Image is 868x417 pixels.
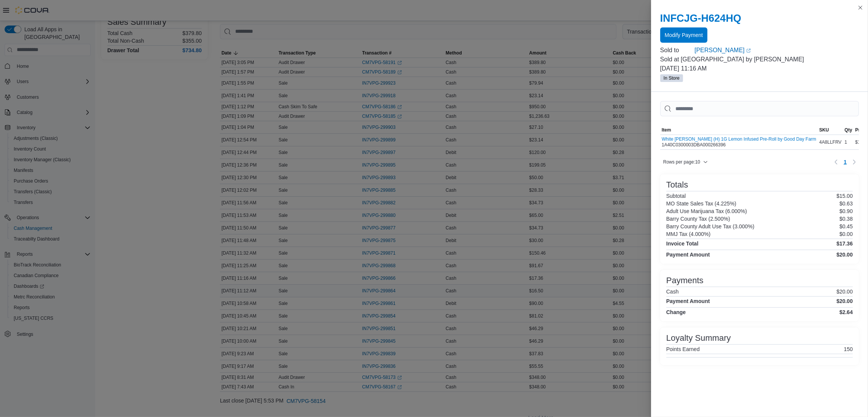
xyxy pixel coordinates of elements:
[660,27,707,43] button: Modify Payment
[839,200,853,207] p: $0.63
[818,125,843,135] button: SKU
[665,31,703,39] span: Modify Payment
[662,136,816,148] div: 1A40C0300003DBA000266396
[666,241,699,247] h4: Invoice Total
[836,289,853,295] p: $20.00
[660,125,818,135] button: Item
[663,159,700,165] span: Rows per page : 10
[666,223,755,229] h6: Barry County Adult Use Tax (3.000%)
[666,252,710,258] h4: Payment Amount
[850,157,859,167] button: Next page
[844,158,847,166] span: 1
[836,193,853,199] p: $15.00
[662,136,816,142] button: White [PERSON_NAME] (H) 1G Lemon Infused Pre-Roll by Good Day Farm
[660,64,859,73] p: [DATE] 11:16 AM
[836,298,853,304] h4: $20.00
[855,127,866,133] span: Price
[839,223,853,229] p: $0.45
[666,334,731,343] h3: Loyalty Summary
[660,157,711,167] button: Rows per page:10
[843,125,854,135] button: Qty
[856,3,865,12] button: Close this dialog
[831,156,859,168] nav: Pagination for table: MemoryTable from EuiInMemoryTable
[844,127,852,133] span: Qty
[841,156,850,168] button: Page 1 of 1
[666,346,700,352] h6: Points Earned
[660,74,683,82] span: In Store
[819,139,841,145] span: 4A8LLFRV
[746,48,751,53] svg: External link
[664,75,680,82] span: In Store
[660,101,859,116] input: This is a search bar. As you type, the results lower in the page will automatically filter.
[839,231,853,237] p: $0.00
[843,138,854,147] div: 1
[660,55,859,64] p: Sold at [GEOGRAPHIC_DATA] by [PERSON_NAME]
[666,276,704,285] h3: Payments
[666,200,736,207] h6: MO State Sales Tax (4.225%)
[666,289,679,295] h6: Cash
[836,252,853,258] h4: $20.00
[662,127,671,133] span: Item
[666,180,688,189] h3: Totals
[839,208,853,214] p: $0.90
[666,298,710,304] h4: Payment Amount
[831,157,841,167] button: Previous page
[666,193,686,199] h6: Subtotal
[666,309,686,315] h4: Change
[841,156,850,168] ul: Pagination for table: MemoryTable from EuiInMemoryTable
[694,46,859,55] a: [PERSON_NAME]External link
[839,309,853,315] h4: $2.64
[666,208,747,214] h6: Adult Use Marijuana Tax (6.000%)
[666,231,710,237] h6: MMJ Tax (4.000%)
[666,216,730,222] h6: Barry County Tax (2.500%)
[660,46,693,55] div: Sold to
[819,127,829,133] span: SKU
[660,12,859,24] h2: INFCJG-H624HQ
[839,216,853,222] p: $0.38
[844,346,853,352] p: 150
[836,241,853,247] h4: $17.36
